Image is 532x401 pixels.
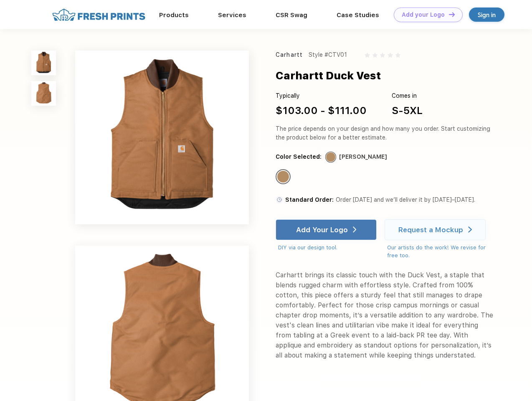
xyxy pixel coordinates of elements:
div: Typically [276,91,367,100]
img: gray_star.svg [395,53,400,58]
div: Comes in [392,91,423,100]
div: Add your Logo [402,11,445,18]
div: Carhartt Brown [277,171,289,183]
span: Order [DATE] and we’ll deliver it by [DATE]–[DATE]. [336,196,475,203]
div: S-5XL [392,103,423,118]
a: Products [159,11,189,19]
img: white arrow [353,226,357,233]
img: func=resize&h=100 [31,51,56,75]
img: gray_star.svg [365,53,370,58]
img: fo%20logo%202.webp [50,8,148,22]
div: Color Selected: [276,152,322,161]
div: Add Your Logo [296,226,348,234]
div: $103.00 - $111.00 [276,103,367,118]
a: Sign in [469,8,504,22]
img: gray_star.svg [372,53,377,58]
img: DT [449,12,455,17]
span: Standard Order: [285,196,334,203]
div: Style #CTV01 [309,51,347,59]
div: [PERSON_NAME] [339,152,387,161]
img: gray_star.svg [380,53,385,58]
div: The price depends on your design and how many you order. Start customizing the product below for ... [276,124,494,142]
img: standard order [276,196,283,203]
div: Carhartt Duck Vest [276,68,381,84]
img: gray_star.svg [388,53,393,58]
div: Sign in [478,10,496,20]
div: Carhartt brings its classic touch with the Duck Vest, a staple that blends rugged charm with effo... [276,270,494,360]
div: Request a Mockup [398,226,463,234]
div: Carhartt [276,51,303,59]
img: white arrow [468,226,472,233]
div: DIY via our design tool. [278,244,377,252]
img: func=resize&h=640 [75,51,249,224]
div: Our artists do the work! We revise for free too. [387,244,494,260]
img: func=resize&h=100 [31,81,56,106]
